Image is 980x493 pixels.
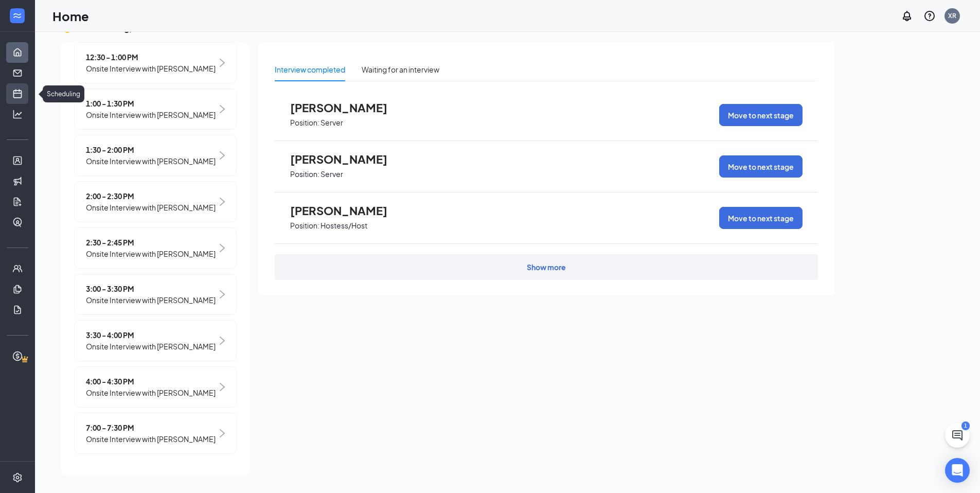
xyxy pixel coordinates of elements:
[86,341,216,352] span: Onsite Interview with [PERSON_NAME]
[12,472,23,483] svg: Settings
[86,98,216,109] span: 1:00 - 1:30 PM
[290,118,319,128] p: Position:
[86,190,216,202] span: 2:00 - 2:30 PM
[86,433,216,445] span: Onsite Interview with [PERSON_NAME]
[86,248,216,259] span: Onsite Interview with [PERSON_NAME]
[86,144,216,155] span: 1:30 - 2:00 PM
[275,64,345,75] div: Interview completed
[948,11,956,20] div: XR
[961,421,970,430] div: 1
[86,283,216,294] span: 3:00 - 3:30 PM
[901,10,913,22] svg: Notifications
[290,152,403,166] span: [PERSON_NAME]
[951,429,964,442] svg: ChatActive
[719,155,803,178] button: Move to next stage
[86,155,216,167] span: Onsite Interview with [PERSON_NAME]
[86,109,216,120] span: Onsite Interview with [PERSON_NAME]
[945,423,970,448] button: ChatActive
[52,7,89,25] h1: Home
[86,422,216,433] span: 7:00 - 7:30 PM
[290,101,403,114] span: [PERSON_NAME]
[12,109,23,119] svg: Analysis
[86,376,216,387] span: 4:00 - 4:30 PM
[86,202,216,213] span: Onsite Interview with [PERSON_NAME]
[86,387,216,398] span: Onsite Interview with [PERSON_NAME]
[320,118,343,128] p: Server
[320,169,343,179] p: Server
[527,262,566,272] div: Show more
[86,329,216,341] span: 3:30 - 4:00 PM
[86,294,216,306] span: Onsite Interview with [PERSON_NAME]
[12,10,22,21] svg: WorkstreamLogo
[923,10,936,22] svg: QuestionInfo
[86,237,216,248] span: 2:30 - 2:45 PM
[290,204,403,217] span: [PERSON_NAME]
[719,207,803,229] button: Move to next stage
[362,64,439,75] div: Waiting for an interview
[320,221,367,231] p: Hostess/Host
[945,458,970,483] div: Open Intercom Messenger
[719,104,803,126] button: Move to next stage
[86,63,216,74] span: Onsite Interview with [PERSON_NAME]
[290,169,319,179] p: Position:
[43,85,84,102] div: Scheduling
[86,51,216,63] span: 12:30 - 1:00 PM
[290,221,319,231] p: Position:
